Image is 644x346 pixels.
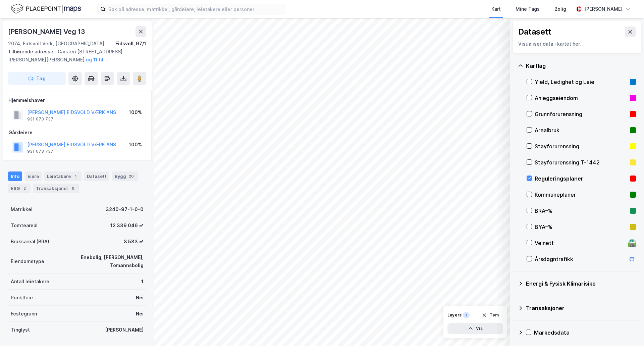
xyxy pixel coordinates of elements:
div: Enebolig, [PERSON_NAME], Tomannsbolig [52,253,144,269]
div: 20 [127,173,135,180]
div: Veinett [535,239,625,247]
div: Kommuneplaner [535,191,627,199]
div: Arealbruk [535,126,627,134]
div: Eiendomstype [11,257,44,265]
div: Antall leietakere [11,278,49,286]
div: 12 339 046 ㎡ [110,221,144,230]
div: Tinglyst [11,326,30,334]
div: Punktleie [11,294,33,302]
div: Hjemmelshaver [8,96,146,104]
div: Energi & Fysisk Klimarisiko [526,280,636,288]
div: 6 [70,185,76,192]
div: Bolig [554,5,566,13]
button: Tøm [477,310,503,320]
div: Datasett [84,171,109,181]
div: BYA–% [535,223,627,231]
div: 2074, Eidsvoll Verk, [GEOGRAPHIC_DATA] [8,40,104,48]
div: Festegrunn [11,310,37,318]
div: Anleggseiendom [535,94,627,102]
button: Tag [8,72,66,85]
div: Reguleringsplaner [535,175,627,183]
div: Årsdøgntrafikk [535,255,625,263]
div: Visualiser data i kartet her. [518,40,636,48]
div: [PERSON_NAME] [584,5,623,13]
div: Layers [447,312,462,318]
div: Mine Tags [516,5,540,13]
div: 931 073 737 [27,149,53,154]
iframe: Chat Widget [610,314,644,346]
input: Søk på adresse, matrikkel, gårdeiere, leietakere eller personer [106,4,285,14]
span: Tilhørende adresser: [8,49,58,54]
div: 🛣️ [628,239,637,247]
div: Støyforurensning [535,142,627,150]
div: Eidsvoll, 97/1 [115,40,146,48]
div: 3 583 ㎡ [124,238,144,246]
div: 1 [141,278,144,286]
div: Leietakere [44,171,82,181]
div: Datasett [518,27,551,37]
div: [PERSON_NAME] [105,326,144,334]
div: 100% [129,141,142,149]
div: BRA–% [535,207,627,215]
div: Carsten [STREET_ADDRESS][PERSON_NAME][PERSON_NAME] [8,48,141,64]
div: Eiere [25,171,42,181]
div: Yield, Ledighet og Leie [535,78,627,86]
div: 3240-97-1-0-0 [106,205,144,213]
div: Kontrollprogram for chat [610,314,644,346]
div: 931 073 737 [27,116,53,122]
div: Kart [491,5,501,13]
img: logo.f888ab2527a4732fd821a326f86c7f29.svg [11,3,81,15]
div: Kartlag [526,62,636,70]
div: 100% [129,108,142,116]
div: Bruksareal (BRA) [11,238,49,246]
div: Matrikkel [11,205,33,213]
div: 2 [21,185,28,192]
div: Nei [136,294,144,302]
div: Transaksjoner [526,304,636,312]
div: Nei [136,310,144,318]
div: ESG [8,184,31,193]
div: 1 [463,312,470,318]
button: Vis [447,323,503,334]
div: Markedsdata [534,329,636,337]
div: Grunnforurensning [535,110,627,118]
div: Gårdeiere [8,129,146,137]
div: Info [8,171,22,181]
div: Tomteareal [11,221,38,230]
div: Bygg [112,171,138,181]
div: Støyforurensning T-1442 [535,158,627,166]
div: [PERSON_NAME] Veg 13 [8,26,87,37]
div: Transaksjoner [33,184,79,193]
div: 1 [72,173,79,180]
